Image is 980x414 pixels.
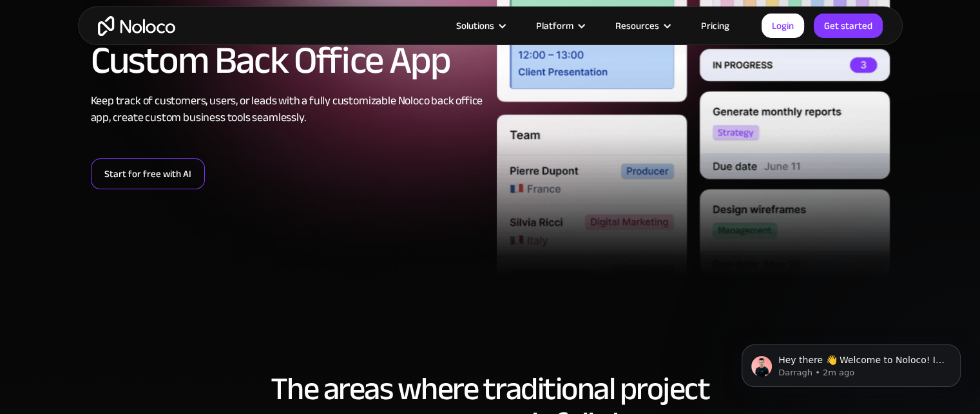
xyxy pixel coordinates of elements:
div: Solutions [440,17,520,34]
div: Solutions [456,17,494,34]
a: Start for free with AI [91,158,205,189]
iframe: Intercom notifications message [722,317,980,408]
a: Get started [814,14,883,38]
a: Pricing [685,17,745,34]
div: Platform [520,17,599,34]
div: Platform [536,17,573,34]
a: Login [762,14,804,38]
a: home [98,16,175,36]
div: Keep track of customers, users, or leads with a fully customizable Noloco back office app, create... [91,93,484,126]
div: Resources [615,17,659,34]
div: Resources [599,17,685,34]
